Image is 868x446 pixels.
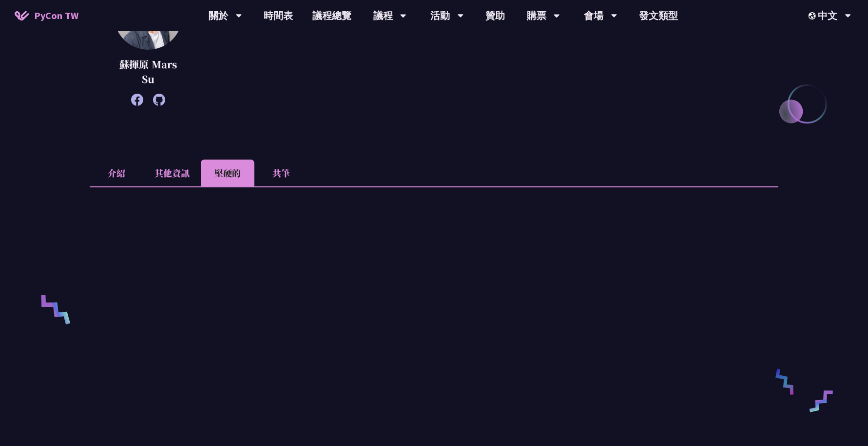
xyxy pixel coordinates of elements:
[264,9,293,21] font: 時間表
[639,9,678,21] font: 發文類型
[143,160,201,186] li: 其他資訊
[34,9,78,21] font: PyCon TW
[809,12,818,20] img: 區域設定圖標
[818,9,838,21] font: 中文
[15,11,29,20] img: PyCon TW 2025 首頁圖標
[114,57,182,86] p: 蘇揮原 Mars Su
[214,166,241,179] font: 堅硬的
[5,3,88,28] a: PyCon TW
[90,160,143,186] li: 介紹
[254,160,308,186] li: 共筆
